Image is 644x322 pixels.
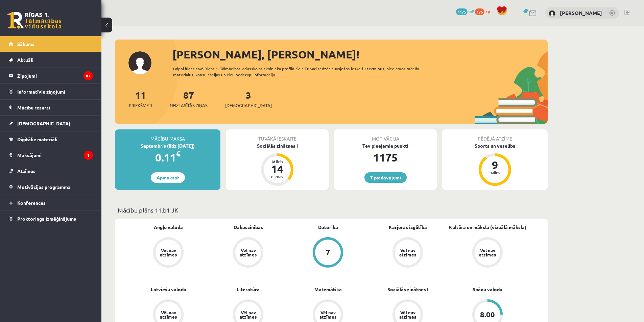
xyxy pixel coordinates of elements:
[442,142,548,149] div: Sports un veselība
[9,211,93,226] a: Proktoringa izmēģinājums
[17,120,70,126] span: [DEMOGRAPHIC_DATA]
[170,89,208,109] a: 87Neizlasītās ziņas
[475,8,493,14] a: 176 xp
[17,68,93,83] legend: Ziņojumi
[17,41,34,47] span: Sākums
[334,149,437,166] div: 1175
[159,310,178,319] div: Vēl nav atzīmes
[173,66,433,78] div: Laipni lūgts savā Rīgas 1. Tālmācības vidusskolas skolnieka profilā. Šeit Tu vari redzēt tuvojošo...
[84,151,93,160] i: 1
[154,224,183,231] a: Angļu valoda
[9,195,93,210] a: Konferences
[387,286,428,293] a: Sociālās zinātnes I
[473,286,502,293] a: Spāņu valoda
[239,248,258,257] div: Vēl nav atzīmes
[478,248,497,257] div: Vēl nav atzīmes
[267,174,287,178] div: dienas
[9,36,93,52] a: Sākums
[225,89,272,109] a: 3[DEMOGRAPHIC_DATA]
[364,172,407,183] a: 7 piedāvājumi
[334,129,437,142] div: Motivācija
[334,142,437,149] div: Tev pieejamie punkti
[9,147,93,163] a: Maksājumi1
[7,12,62,29] a: Rīgas 1. Tālmācības vidusskola
[485,8,490,14] span: xp
[128,237,208,269] a: Vēl nav atzīmes
[17,184,71,190] span: Motivācijas programma
[267,164,287,174] div: 14
[9,179,93,195] a: Motivācijas programma
[9,163,93,179] a: Atzīmes
[129,89,152,109] a: 11Priekšmeti
[314,286,342,293] a: Matemātika
[560,9,602,16] a: [PERSON_NAME]
[226,142,329,187] a: Sociālās zinātnes I Atlicis 14 dienas
[17,168,35,174] span: Atzīmes
[398,248,417,257] div: Vēl nav atzīmes
[17,216,76,222] span: Proktoringa izmēģinājums
[17,147,93,163] legend: Maksājumi
[208,237,288,269] a: Vēl nav atzīmes
[469,8,474,14] span: mP
[485,159,505,170] div: 9
[398,310,417,319] div: Vēl nav atzīmes
[549,10,555,17] img: Amanda Graudiņa
[318,310,337,319] div: Vēl nav atzīmes
[326,249,330,256] div: 7
[442,129,548,142] div: Pēdējā atzīme
[115,149,220,166] div: 0.11
[17,57,33,63] span: Aktuāli
[234,224,263,231] a: Dabaszinības
[456,8,468,15] span: 1175
[442,142,548,187] a: Sports un veselība 9 balles
[9,131,93,147] a: Digitālie materiāli
[129,102,152,109] span: Priekšmeti
[480,311,495,318] div: 8.00
[318,224,338,231] a: Datorika
[118,205,545,215] p: Mācību plāns 11.b1 JK
[449,224,526,231] a: Kultūra un māksla (vizuālā māksla)
[17,200,46,206] span: Konferences
[226,129,329,142] div: Tuvākā ieskaite
[475,8,484,15] span: 176
[9,84,93,99] a: Informatīvie ziņojumi
[172,46,548,63] div: [PERSON_NAME], [PERSON_NAME]!
[456,8,474,14] a: 1175 mP
[151,172,185,183] a: Apmaksāt
[9,116,93,131] a: [DEMOGRAPHIC_DATA]
[84,71,93,80] i: 87
[17,84,93,99] legend: Informatīvie ziņojumi
[17,136,57,142] span: Digitālie materiāli
[115,129,220,142] div: Mācību maksa
[288,237,368,269] a: 7
[159,248,178,257] div: Vēl nav atzīmes
[389,224,427,231] a: Karjeras izglītība
[225,102,272,109] span: [DEMOGRAPHIC_DATA]
[226,142,329,149] div: Sociālās zinātnes I
[485,170,505,174] div: balles
[267,159,287,164] div: Atlicis
[368,237,448,269] a: Vēl nav atzīmes
[170,102,208,109] span: Neizlasītās ziņas
[9,52,93,68] a: Aktuāli
[151,286,186,293] a: Latviešu valoda
[9,68,93,83] a: Ziņojumi87
[176,149,181,158] span: €
[239,310,258,319] div: Vēl nav atzīmes
[115,142,220,149] div: Septembris (līdz [DATE])
[17,104,50,110] span: Mācību resursi
[448,237,527,269] a: Vēl nav atzīmes
[237,286,260,293] a: Literatūra
[9,100,93,115] a: Mācību resursi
